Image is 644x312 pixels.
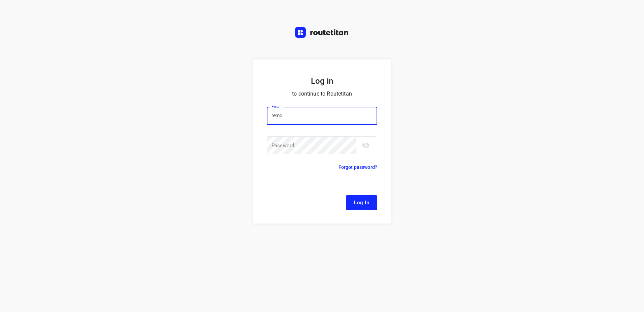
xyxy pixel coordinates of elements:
button: Log In [346,195,377,210]
span: Log In [354,198,369,207]
img: Routetitan [295,27,349,38]
button: toggle password visibility [359,138,373,152]
p: Forgot password? [339,163,377,171]
h5: Log in [267,76,377,86]
p: to continue to Routetitan [267,89,377,99]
